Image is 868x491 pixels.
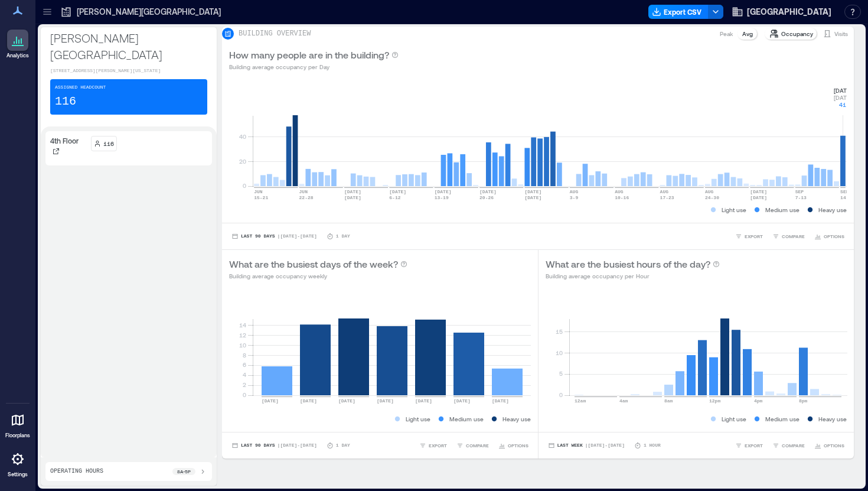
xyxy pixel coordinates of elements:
[50,467,103,476] p: Operating Hours
[435,195,449,200] text: 13-19
[3,26,32,63] a: Analytics
[664,398,673,404] text: 8am
[229,62,399,71] p: Building average occupancy per Day
[705,189,714,194] text: AUG
[229,48,389,62] p: How many people are in the building?
[824,442,844,449] span: OPTIONS
[50,67,207,74] p: [STREET_ADDRESS][PERSON_NAME][US_STATE]
[705,195,719,200] text: 24-30
[177,468,191,475] p: 8a - 5p
[406,414,430,424] p: Light use
[417,440,449,451] button: EXPORT
[454,440,491,451] button: COMPARE
[50,30,207,63] p: [PERSON_NAME][GEOGRAPHIC_DATA]
[239,342,246,349] tspan: 10
[745,442,763,449] span: EXPORT
[765,205,800,214] p: Medium use
[466,442,489,449] span: COMPARE
[243,371,246,378] tspan: 4
[812,440,847,451] button: OPTIONS
[648,5,709,19] button: Export CSV
[722,414,746,424] p: Light use
[229,271,407,281] p: Building average occupancy weekly
[834,29,848,38] p: Visits
[644,442,661,449] p: 1 Hour
[344,189,361,194] text: [DATE]
[524,189,541,194] text: [DATE]
[243,182,246,189] tspan: 0
[243,361,246,368] tspan: 6
[546,440,627,451] button: Last Week |[DATE]-[DATE]
[570,189,579,194] text: AUG
[229,440,319,451] button: Last 90 Days |[DATE]-[DATE]
[5,432,30,439] p: Floorplans
[479,195,494,200] text: 20-26
[299,195,314,200] text: 22-28
[770,230,807,242] button: COMPARE
[660,189,669,194] text: AUG
[254,189,263,194] text: JUN
[555,349,562,356] tspan: 10
[722,205,746,214] p: Light use
[103,139,114,148] p: 116
[546,271,720,281] p: Building average occupancy per Hour
[55,84,106,91] p: Assigned Headcount
[492,398,509,404] text: [DATE]
[799,398,808,404] text: 8pm
[615,195,629,200] text: 10-16
[812,230,847,242] button: OPTIONS
[239,321,246,329] tspan: 14
[377,398,394,404] text: [DATE]
[229,230,319,242] button: Last 90 Days |[DATE]-[DATE]
[415,398,432,404] text: [DATE]
[733,230,765,242] button: EXPORT
[555,328,562,335] tspan: 15
[479,189,497,194] text: [DATE]
[344,195,361,200] text: [DATE]
[6,52,29,59] p: Analytics
[77,6,221,18] p: [PERSON_NAME][GEOGRAPHIC_DATA]
[502,414,531,424] p: Heavy use
[559,391,562,398] tspan: 0
[818,414,847,424] p: Heavy use
[818,205,847,214] p: Heavy use
[765,414,800,424] p: Medium use
[338,398,355,404] text: [DATE]
[660,195,674,200] text: 17-23
[782,442,805,449] span: COMPARE
[243,391,246,398] tspan: 0
[429,442,447,449] span: EXPORT
[336,233,350,240] p: 1 Day
[453,398,471,404] text: [DATE]
[435,189,452,194] text: [DATE]
[55,93,76,110] p: 116
[754,398,763,404] text: 4pm
[770,440,807,451] button: COMPARE
[2,406,34,443] a: Floorplans
[747,6,831,18] span: [GEOGRAPHIC_DATA]
[546,257,710,271] p: What are the busiest hours of the day?
[239,29,311,38] p: BUILDING OVERVIEW
[745,233,763,240] span: EXPORT
[742,29,753,38] p: Avg
[4,445,32,482] a: Settings
[389,195,400,200] text: 6-12
[728,2,835,21] button: [GEOGRAPHIC_DATA]
[840,195,854,200] text: 14-20
[615,189,624,194] text: AUG
[750,195,767,200] text: [DATE]
[619,398,628,404] text: 4am
[733,440,765,451] button: EXPORT
[229,257,398,271] p: What are the busiest days of the week?
[8,471,28,478] p: Settings
[254,195,268,200] text: 15-21
[524,195,541,200] text: [DATE]
[570,195,579,200] text: 3-9
[782,233,805,240] span: COMPARE
[795,189,804,194] text: SEP
[336,442,350,449] p: 1 Day
[508,442,528,449] span: OPTIONS
[840,189,849,194] text: SEP
[239,133,246,140] tspan: 40
[300,398,317,404] text: [DATE]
